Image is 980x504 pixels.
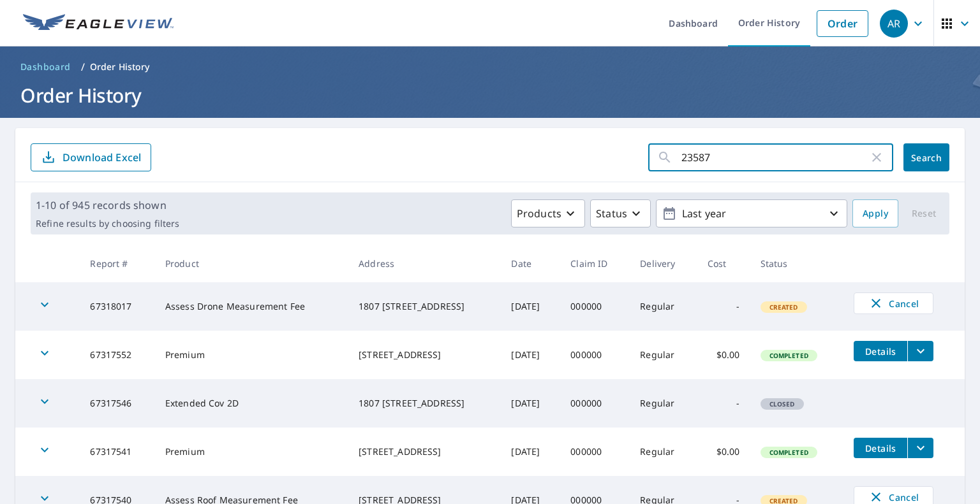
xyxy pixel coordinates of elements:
[762,303,806,312] span: Created
[359,349,491,361] div: [STREET_ADDRESS]
[81,59,85,75] li: /
[155,379,348,428] td: Extended Cov 2D
[348,245,501,282] th: Address
[590,199,651,227] button: Status
[903,143,949,171] button: Search
[23,14,174,33] img: EV Logo
[20,61,71,73] span: Dashboard
[155,331,348,379] td: Premium
[697,428,750,476] td: $0.00
[90,61,150,73] p: Order History
[80,245,154,282] th: Report #
[31,143,151,171] button: Download Excel
[80,282,154,331] td: 67318017
[80,428,154,476] td: 67317541
[36,198,179,213] p: 1-10 of 945 records shown
[863,206,888,222] span: Apply
[501,282,560,331] td: [DATE]
[914,152,939,164] span: Search
[80,379,154,428] td: 67317546
[697,282,750,331] td: -
[907,438,933,458] button: filesDropdownBtn-67317541
[880,10,908,38] div: AR
[80,331,154,379] td: 67317552
[501,379,560,428] td: [DATE]
[511,199,585,227] button: Products
[697,379,750,428] td: -
[630,428,697,476] td: Regular
[762,351,816,360] span: Completed
[867,296,920,311] span: Cancel
[63,150,141,164] p: Download Excel
[630,245,697,282] th: Delivery
[630,282,697,331] td: Regular
[15,82,965,108] h1: Order History
[697,245,750,282] th: Cost
[359,397,491,410] div: 1807 [STREET_ADDRESS]
[750,245,844,282] th: Status
[560,282,630,331] td: 000000
[155,282,348,331] td: Assess Drone Measurement Fee
[907,341,933,361] button: filesDropdownBtn-67317552
[861,442,900,454] span: Details
[852,199,898,227] button: Apply
[15,57,965,77] nav: breadcrumb
[854,341,907,361] button: detailsBtn-67317552
[596,206,627,221] p: Status
[15,57,76,77] a: Dashboard
[762,448,816,457] span: Completed
[359,300,491,313] div: 1807 [STREET_ADDRESS]
[501,331,560,379] td: [DATE]
[517,206,561,221] p: Products
[560,379,630,428] td: 000000
[762,400,803,408] span: Closed
[501,428,560,476] td: [DATE]
[817,10,868,37] a: Order
[630,331,697,379] td: Regular
[656,199,847,227] button: Last year
[560,331,630,379] td: 000000
[681,140,869,175] input: Address, Report #, Claim ID, etc.
[560,428,630,476] td: 000000
[861,345,900,357] span: Details
[677,203,826,225] p: Last year
[854,292,933,314] button: Cancel
[155,428,348,476] td: Premium
[560,245,630,282] th: Claim ID
[630,379,697,428] td: Regular
[359,445,491,458] div: [STREET_ADDRESS]
[155,245,348,282] th: Product
[854,438,907,458] button: detailsBtn-67317541
[501,245,560,282] th: Date
[697,331,750,379] td: $0.00
[36,218,179,229] p: Refine results by choosing filters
